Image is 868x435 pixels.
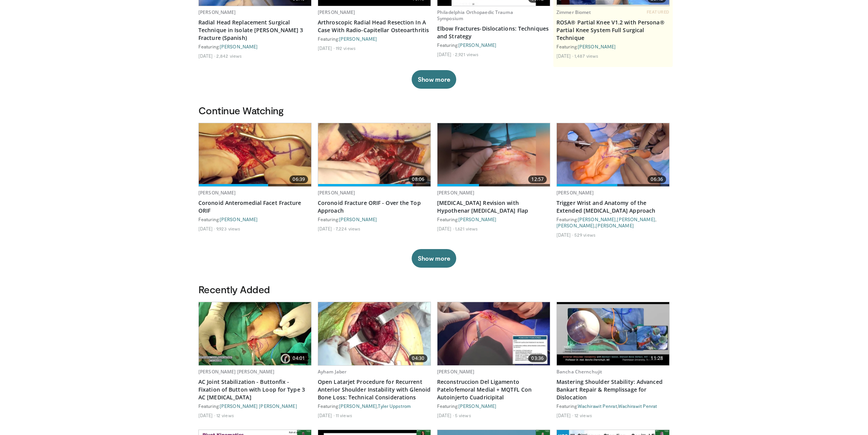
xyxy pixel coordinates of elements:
[648,354,666,362] span: 11:28
[198,412,215,418] li: [DATE]
[318,302,431,365] img: 2b2da37e-a9b6-423e-b87e-b89ec568d167.620x360_q85_upscale.jpg
[318,378,431,401] a: Open Latarjet Procedure for Recurrent Anterior Shoulder Instability with Glenoid Bone Loss: Techn...
[556,199,670,215] a: Trigger Wrist and Anatomy of the Extended [MEDICAL_DATA] Approach
[198,378,312,401] a: AC Joint Stabilization - Buttonfix - Fixation of Button with Loop for Type 3 AC [MEDICAL_DATA]
[437,123,550,186] img: 6b70d16f-8173-4433-a744-2ed76a8a206f.620x360_q85_upscale.jpg
[455,225,478,232] li: 1,621 views
[556,378,670,401] a: Mastering Shoulder Stability: Advanced Bankart Repair & Remplissage for Dislocation
[596,223,634,228] a: [PERSON_NAME]
[574,412,592,418] li: 12 views
[318,9,355,15] a: [PERSON_NAME]
[437,42,550,48] div: Featuring:
[409,354,427,362] span: 04:30
[289,354,308,362] span: 04:01
[199,123,311,186] a: 06:39
[318,225,334,232] li: [DATE]
[556,216,670,229] div: Featuring: , , ,
[318,36,431,42] div: Featuring:
[437,378,550,401] a: Reconstruccion Del Ligamento Patelofemoral Medial + MQTFL Con Autoinjerto Cuadricipital
[455,51,479,57] li: 2,921 views
[318,412,334,418] li: [DATE]
[437,225,454,232] li: [DATE]
[318,123,431,186] img: 4eb5ccb2-89b1-41b3-a9cd-71aa6b108fbb.620x360_q85_upscale.jpg
[556,403,670,409] div: Featuring: ,
[198,403,312,409] div: Featuring:
[318,123,431,186] a: 08:06
[458,403,496,409] a: [PERSON_NAME]
[318,302,431,365] a: 04:30
[198,368,274,375] a: [PERSON_NAME] [PERSON_NAME]
[216,412,234,418] li: 12 views
[556,368,602,375] a: Bancha Chernchujit
[557,123,669,186] img: 5727dcde-59e6-4708-8f67-36b28e9d7ad1.620x360_q85_upscale.jpg
[216,225,240,232] li: 9,923 views
[557,302,669,365] img: 12bfd8a1-61c9-4857-9f26-c8a25e8997c8.620x360_q85_upscale.jpg
[437,189,475,196] a: [PERSON_NAME]
[437,368,475,375] a: [PERSON_NAME]
[318,45,334,51] li: [DATE]
[198,189,236,196] a: [PERSON_NAME]
[339,36,377,41] a: [PERSON_NAME]
[318,19,431,34] a: Arthroscopic Radial Head Resection In A Case With Radio-Capitellar Osteoarthritis
[556,189,594,196] a: [PERSON_NAME]
[618,403,657,409] a: Wachirawit Penrat
[339,403,377,409] a: [PERSON_NAME]
[198,216,312,222] div: Featuring:
[318,368,346,375] a: Ayham Jaber
[437,25,550,40] a: Elbow Fractures-Dislocations: Techniques and Strategy
[647,9,670,15] span: FEATURED
[437,9,513,22] a: Philadelphia Orthopaedic Trauma Symposium
[437,302,550,365] img: 48f6f21f-43ea-44b1-a4e1-5668875d038e.620x360_q85_upscale.jpg
[458,217,496,222] a: [PERSON_NAME]
[578,403,617,409] a: Wachirawit Penrat
[528,354,547,362] span: 03:36
[574,232,596,238] li: 529 views
[557,123,669,186] a: 06:36
[198,225,215,232] li: [DATE]
[458,42,496,48] a: [PERSON_NAME]
[574,53,598,59] li: 1,487 views
[220,217,258,222] a: [PERSON_NAME]
[198,283,670,296] h3: Recently Added
[617,217,655,222] a: [PERSON_NAME]
[339,217,377,222] a: [PERSON_NAME]
[578,217,616,222] a: [PERSON_NAME]
[557,302,669,365] a: 11:28
[412,249,456,268] button: Show more
[437,403,550,409] div: Featuring:
[198,53,215,59] li: [DATE]
[336,225,360,232] li: 7,224 views
[198,9,236,15] a: [PERSON_NAME]
[318,199,431,215] a: Coronoid Fracture ORIF - Over the Top Approach
[199,302,311,365] a: 04:01
[336,45,356,51] li: 192 views
[412,70,456,89] button: Show more
[220,403,297,409] a: [PERSON_NAME] [PERSON_NAME]
[289,175,308,183] span: 06:39
[198,43,312,50] div: Featuring:
[578,44,616,49] a: [PERSON_NAME]
[199,302,311,365] img: c2f644dc-a967-485d-903d-283ce6bc3929.620x360_q85_upscale.jpg
[556,412,573,418] li: [DATE]
[556,53,573,59] li: [DATE]
[198,19,312,42] a: Radial Head Replacement Surgical Technique in Isolate [PERSON_NAME] 3 Fracture (Spanish)
[648,175,666,183] span: 06:36
[437,216,550,222] div: Featuring:
[318,403,431,409] div: Featuring: ,
[437,412,454,418] li: [DATE]
[220,44,258,49] a: [PERSON_NAME]
[409,175,427,183] span: 08:06
[437,51,454,57] li: [DATE]
[556,9,591,15] a: Zimmer Biomet
[199,123,311,186] img: 3e69eb67-b6e0-466a-a2c7-781873c595a0.620x360_q85_upscale.jpg
[455,412,471,418] li: 5 views
[437,302,550,365] a: 03:36
[556,43,670,50] div: Featuring:
[378,403,410,409] a: Tyler Uppstrom
[528,175,547,183] span: 12:57
[437,199,550,215] a: [MEDICAL_DATA] Revision with Hypothenar [MEDICAL_DATA] Flap
[318,216,431,222] div: Featuring:
[336,412,352,418] li: 11 views
[198,199,312,215] a: Coronoid Anteromedial Facet Fracture ORIF
[437,123,550,186] a: 12:57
